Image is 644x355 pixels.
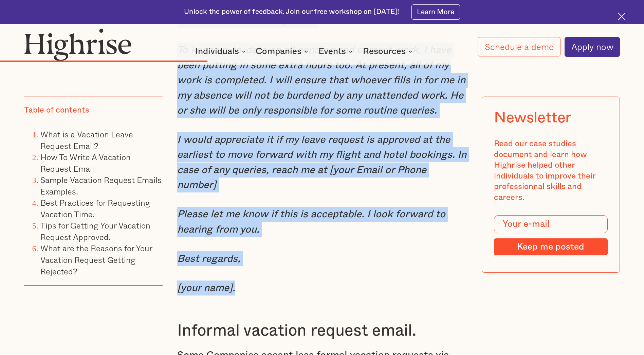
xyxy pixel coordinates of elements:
[24,105,89,116] div: Table of contents
[494,215,607,233] input: Your e-mail
[363,47,406,55] div: Resources
[411,4,460,20] a: Learn More
[184,7,399,17] div: Unlock the power of feedback. Join our free workshop on [DATE]!
[256,47,310,55] div: Companies
[195,47,239,55] div: Individuals
[256,47,301,55] div: Companies
[177,45,465,116] em: To keep up-to-date on all pending and current work, I have been putting in some extra hours too. ...
[318,47,355,55] div: Events
[494,109,571,127] div: Newsletter
[40,219,150,243] a: Tips for Getting Your Vacation Request Approved.
[40,151,131,175] a: How To Write A Vacation Request Email
[40,242,152,277] a: What are the Reasons for Your Vacation Request Getting Rejected?
[177,209,445,234] em: Please let me know if this is acceptable. I look forward to hearing from you.
[177,321,466,341] h3: Informal vacation request email.
[494,139,607,203] div: Read our case studies document and learn how Highrise helped other individuals to improve their p...
[318,47,346,55] div: Events
[177,283,235,293] em: [your name].
[494,238,607,255] input: Keep me posted
[177,135,466,190] em: I would appreciate it if my leave request is approved at the earliest to move forward with my fli...
[195,47,248,55] div: Individuals
[177,254,240,264] em: Best regards,
[40,197,150,221] a: Best Practices for Requesting Vacation Time.
[40,173,162,198] a: Sample Vacation Request Emails Examples.
[24,28,132,61] img: Highrise logo
[565,37,620,57] a: Apply now
[494,215,607,255] form: Modal Form
[363,47,415,55] div: Resources
[618,13,626,20] img: Cross icon
[40,128,133,152] a: What is a Vacation Leave Request Email?
[478,37,560,56] a: Schedule a demo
